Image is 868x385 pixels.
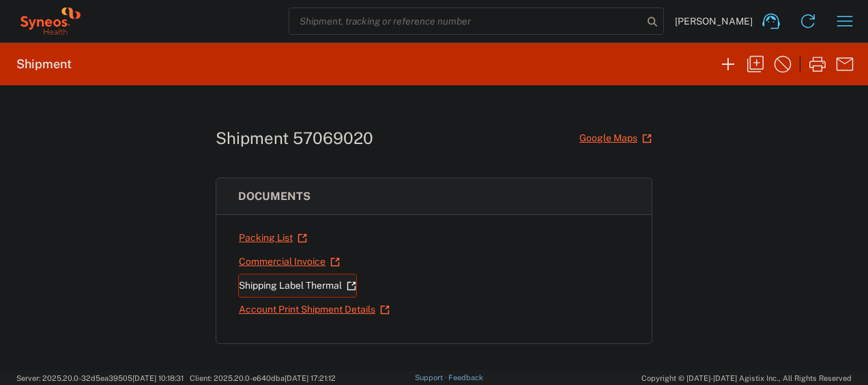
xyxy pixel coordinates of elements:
[285,374,336,382] span: [DATE] 17:21:12
[289,8,643,34] input: Shipment, tracking or reference number
[579,126,652,150] a: Google Maps
[16,56,72,72] h2: Shipment
[238,190,310,203] span: Documents
[675,15,753,27] span: [PERSON_NAME]
[238,250,341,274] a: Commercial Invoice
[415,373,449,382] a: Support
[641,372,852,384] span: Copyright © [DATE]-[DATE] Agistix Inc., All Rights Reserved
[190,374,336,382] span: Client: 2025.20.0-e640dba
[216,128,373,148] h1: Shipment 57069020
[238,226,308,250] a: Packing List
[16,374,184,382] span: Server: 2025.20.0-32d5ea39505
[448,373,483,382] a: Feedback
[238,274,357,298] a: Shipping Label Thermal
[132,374,184,382] span: [DATE] 10:18:31
[238,298,390,322] a: Account Print Shipment Details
